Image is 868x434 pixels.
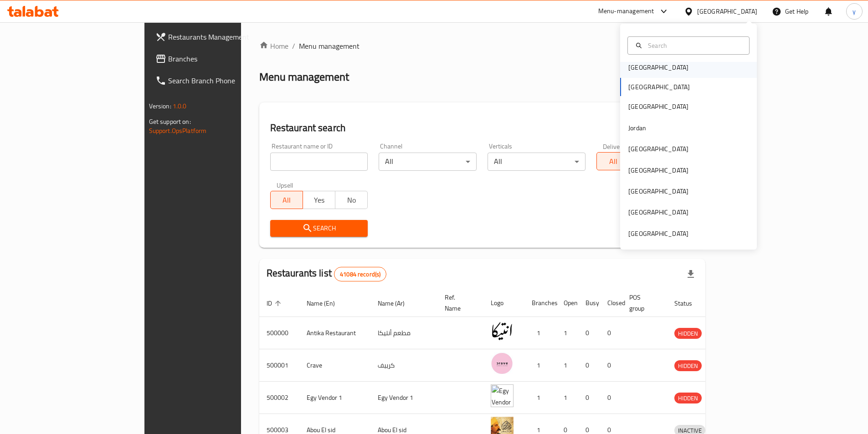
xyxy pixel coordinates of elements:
span: No [339,194,364,207]
td: كرييف [370,349,437,382]
img: Antika Restaurant [491,320,514,342]
span: Ref. Name [445,292,473,314]
td: 0 [600,317,622,349]
span: Get support on: [149,116,191,128]
td: 1 [524,349,556,382]
input: Search [644,41,744,51]
button: All [270,191,303,209]
button: All [596,152,629,170]
th: Logo [483,289,524,317]
a: Branches [148,48,289,70]
img: Crave [491,352,514,375]
span: Name (En) [307,298,347,309]
td: Antika Restaurant [299,317,370,349]
a: Restaurants Management [148,26,289,48]
div: [GEOGRAPHIC_DATA] [628,165,688,175]
div: Menu-management [598,6,654,17]
div: All [379,153,477,171]
div: [GEOGRAPHIC_DATA] [628,186,688,196]
div: [GEOGRAPHIC_DATA] [628,229,688,239]
li: / [292,41,295,51]
span: Search Branch Phone [168,75,282,86]
td: 0 [600,382,622,414]
a: Search Branch Phone [148,70,289,92]
div: [GEOGRAPHIC_DATA] [628,207,688,217]
span: Menu management [299,41,360,51]
td: 1 [556,349,578,382]
td: Crave [299,349,370,382]
img: Egy Vendor 1 [491,384,514,407]
h2: Restaurants list [267,266,387,281]
td: 0 [578,382,600,414]
span: Yes [307,194,332,207]
button: Search [270,220,368,237]
span: 41084 record(s) [334,270,386,279]
th: Busy [578,289,600,317]
td: 1 [524,382,556,414]
span: 1.0.0 [173,100,187,112]
span: Version: [149,100,171,112]
div: Export file [680,263,702,285]
td: مطعم أنتيكا [370,317,437,349]
span: ID [267,298,284,309]
td: 0 [578,317,600,349]
div: [GEOGRAPHIC_DATA] [628,102,688,112]
span: y [853,6,856,16]
div: All [488,153,586,171]
div: [GEOGRAPHIC_DATA] [628,144,688,154]
th: Open [556,289,578,317]
td: Egy Vendor 1 [370,382,437,414]
span: HIDDEN [674,361,702,371]
div: Jordan [628,123,646,133]
td: Egy Vendor 1 [299,382,370,414]
span: Search [277,223,361,234]
th: Closed [600,289,622,317]
button: Yes [303,191,335,209]
span: Name (Ar) [378,298,416,309]
span: HIDDEN [674,393,702,403]
div: [GEOGRAPHIC_DATA] [628,62,688,72]
td: 1 [556,382,578,414]
nav: breadcrumb [259,41,706,51]
span: Restaurants Management [168,31,282,42]
td: 0 [600,349,622,382]
h2: Menu management [259,70,349,84]
a: Support.OpsPlatform [149,125,207,137]
h2: Restaurant search [270,121,695,135]
span: All [274,194,299,207]
input: Search for restaurant name or ID.. [270,153,368,171]
button: No [335,191,368,209]
span: POS group [629,292,656,314]
span: All [601,155,626,168]
div: HIDDEN [674,393,702,403]
span: Branches [168,53,282,64]
td: 1 [524,317,556,349]
div: [GEOGRAPHIC_DATA] [697,6,757,16]
span: Status [674,298,704,309]
span: HIDDEN [674,328,702,339]
label: Delivery [603,143,626,149]
td: 0 [578,349,600,382]
div: Total records count [334,267,386,281]
th: Branches [524,289,556,317]
td: 1 [556,317,578,349]
label: Upsell [277,182,293,188]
